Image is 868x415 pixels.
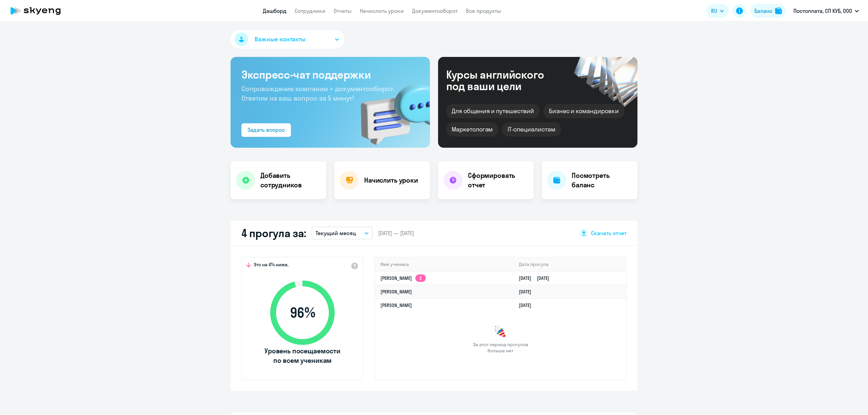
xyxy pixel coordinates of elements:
a: [DATE][DATE] [519,275,555,281]
a: [DATE] [519,289,537,295]
app-skyeng-badge: 2 [415,274,426,282]
th: Дата прогула [513,257,626,271]
img: balance [775,7,782,14]
a: Дашборд [263,7,287,14]
button: Важные контакты [231,30,344,49]
h4: Посмотреть баланс [572,171,632,190]
span: 96 % [263,305,341,321]
div: Курсы английского под ваши цели [446,69,562,92]
a: [DATE] [519,302,537,308]
span: Это на 4% ниже, [254,262,289,270]
a: Сотрудники [295,7,325,14]
a: Начислить уроки [360,7,404,14]
span: Скачать отчет [591,229,627,237]
span: RU [711,7,717,15]
a: [PERSON_NAME] [380,289,412,295]
th: Имя ученика [375,257,513,271]
div: Бизнес и командировки [544,104,624,118]
button: Постоплата, СП КУБ, ООО [790,3,862,19]
button: Задать вопрос [241,123,291,137]
a: Все продукты [466,7,501,14]
span: Важные контакты [255,35,305,44]
h3: Экспресс-чат поддержки [241,68,419,81]
a: Отчеты [334,7,352,14]
img: bg-img [351,71,430,148]
p: Текущий месяц [316,229,356,237]
h4: Начислить уроки [364,175,418,185]
span: [DATE] — [DATE] [378,229,414,237]
div: Маркетологам [446,122,498,137]
p: Постоплата, СП КУБ, ООО [793,7,852,15]
div: Для общения и путешествий [446,104,539,118]
span: Сопровождение компании + документооборот. Ответим на ваш вопрос за 5 минут! [241,84,395,102]
a: Документооборот [412,7,458,14]
a: [PERSON_NAME]2 [380,275,426,281]
h4: Добавить сотрудников [260,171,321,190]
div: IT-специалистам [502,122,560,137]
span: За этот период прогулов больше нет [472,341,529,354]
h4: Сформировать отчет [468,171,528,190]
span: Уровень посещаемости по всем ученикам [263,346,341,365]
button: Балансbalance [750,4,786,18]
h2: 4 прогула за: [241,226,306,240]
div: Баланс [754,7,772,15]
button: RU [706,4,729,18]
div: Задать вопрос [248,126,285,134]
button: Текущий месяц [312,227,373,240]
img: congrats [494,325,507,339]
a: [PERSON_NAME] [380,302,412,308]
